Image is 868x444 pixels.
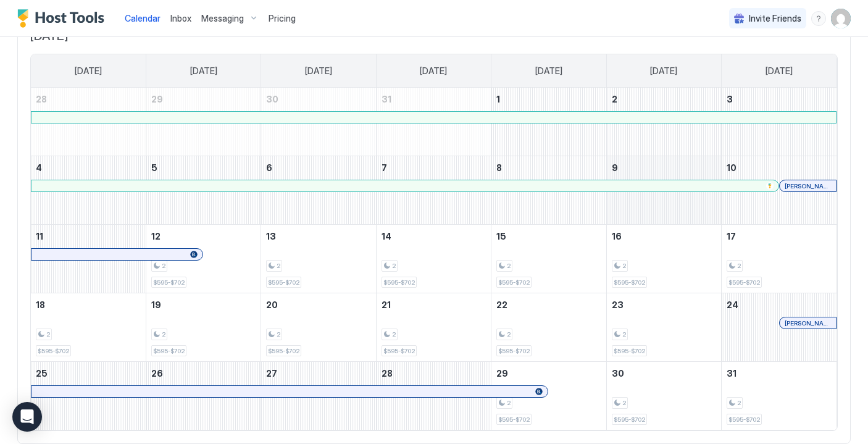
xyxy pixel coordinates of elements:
[785,182,831,190] div: [PERSON_NAME]
[727,231,736,241] span: 17
[491,225,606,293] td: January 15, 2026
[496,94,500,104] span: 1
[507,330,511,338] span: 2
[606,362,721,430] td: January 30, 2026
[491,293,606,362] td: January 22, 2026
[722,362,837,430] td: January 31, 2026
[382,162,387,173] span: 7
[376,156,491,225] td: January 7, 2026
[261,293,375,316] a: January 20, 2026
[382,231,391,241] span: 14
[614,416,645,424] span: $595-$702
[491,362,606,385] a: January 29, 2026
[612,299,624,310] span: 23
[728,416,760,424] span: $595-$702
[151,368,163,379] span: 26
[36,162,42,173] span: 4
[190,65,217,77] span: [DATE]
[722,88,837,156] td: January 3, 2026
[614,347,645,355] span: $595-$702
[491,88,606,111] a: January 1, 2026
[151,231,161,241] span: 12
[612,368,624,379] span: 30
[146,225,261,293] td: January 12, 2026
[622,262,626,270] span: 2
[36,94,47,104] span: 28
[266,299,278,310] span: 20
[75,65,102,77] span: [DATE]
[31,362,146,385] a: January 25, 2026
[12,402,42,432] div: Open Intercom Messenger
[498,416,530,424] span: $595-$702
[831,9,851,28] div: User profile
[146,293,261,362] td: January 19, 2026
[498,347,530,355] span: $595-$702
[268,279,299,287] span: $595-$702
[151,299,161,310] span: 19
[722,88,837,111] a: January 3, 2026
[491,362,606,430] td: January 29, 2026
[612,162,618,173] span: 9
[31,88,146,111] a: December 28, 2025
[377,156,491,179] a: January 7, 2026
[607,156,721,179] a: January 9, 2026
[785,319,831,327] span: [PERSON_NAME]
[151,162,157,173] span: 5
[153,279,185,287] span: $595-$702
[31,88,146,156] td: December 28, 2025
[261,156,376,225] td: January 6, 2026
[146,88,261,111] a: December 29, 2025
[496,299,507,310] span: 22
[153,347,185,355] span: $595-$702
[722,362,837,385] a: January 31, 2026
[36,368,48,379] span: 25
[614,279,645,287] span: $595-$702
[266,368,277,379] span: 27
[146,293,261,316] a: January 19, 2026
[31,293,146,362] td: January 18, 2026
[622,399,626,407] span: 2
[606,225,721,293] td: January 16, 2026
[17,9,110,28] div: Host Tools Logo
[277,330,280,338] span: 2
[377,362,491,385] a: January 28, 2026
[727,368,737,379] span: 31
[269,13,296,24] span: Pricing
[261,88,375,111] a: December 30, 2025
[377,225,491,248] a: January 14, 2026
[498,279,530,287] span: $595-$702
[612,231,622,241] span: 16
[146,156,261,225] td: January 5, 2026
[146,362,261,385] a: January 26, 2026
[491,156,606,179] a: January 8, 2026
[261,225,376,293] td: January 13, 2026
[266,162,272,173] span: 6
[811,11,826,26] div: menu
[622,330,626,338] span: 2
[638,54,690,88] a: Friday
[170,13,191,23] span: Inbox
[507,262,511,270] span: 2
[31,225,146,293] td: January 11, 2026
[146,88,261,156] td: December 29, 2025
[162,262,165,270] span: 2
[146,156,261,179] a: January 5, 2026
[737,399,741,407] span: 2
[376,88,491,156] td: December 31, 2025
[496,162,502,173] span: 8
[523,54,575,88] a: Thursday
[146,225,261,248] a: January 12, 2026
[383,347,415,355] span: $595-$702
[382,299,391,310] span: 21
[266,94,278,104] span: 30
[38,347,69,355] span: $595-$702
[496,231,506,241] span: 15
[146,362,261,430] td: January 26, 2026
[535,65,562,77] span: [DATE]
[305,65,332,77] span: [DATE]
[268,347,299,355] span: $595-$702
[491,156,606,225] td: January 8, 2026
[377,293,491,316] a: January 21, 2026
[201,13,244,24] span: Messaging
